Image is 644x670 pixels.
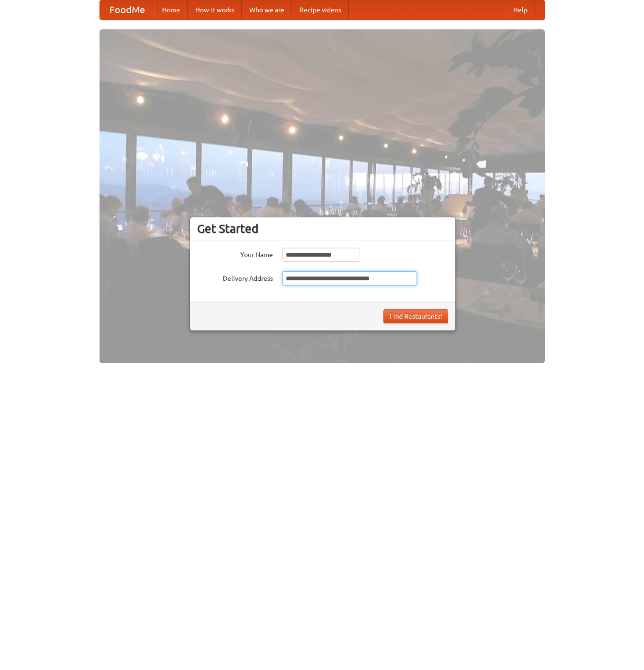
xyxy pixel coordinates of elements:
a: FoodMe [100,0,154,19]
a: Help [506,0,535,19]
h3: Get Started [197,222,448,236]
a: Recipe videos [292,0,349,19]
a: How it works [188,0,242,19]
label: Delivery Address [197,271,273,283]
a: Who we are [242,0,292,19]
label: Your Name [197,248,273,259]
a: Home [154,0,188,19]
button: Find Restaurants! [383,309,448,323]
